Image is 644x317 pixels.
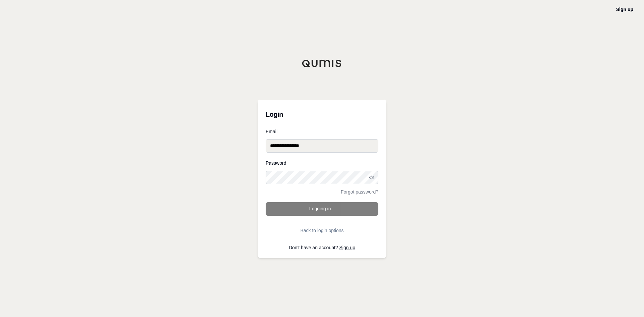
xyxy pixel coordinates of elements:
[616,7,633,12] a: Sign up
[266,161,378,165] label: Password
[266,108,378,121] h3: Login
[341,190,378,194] a: Forgot password?
[266,245,378,250] p: Don't have an account?
[266,129,378,134] label: Email
[302,59,342,67] img: Qumis
[339,245,355,250] a: Sign up
[266,224,378,237] button: Back to login options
